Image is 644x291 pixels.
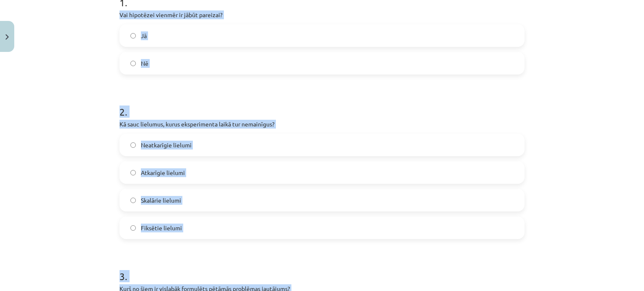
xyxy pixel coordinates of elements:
[130,33,136,39] input: Jā
[130,61,136,66] input: Nē
[130,225,136,231] input: Fiksētie lielumi
[130,142,136,148] input: Neatkarīgie lielumi
[141,168,185,177] span: Atkarīgie lielumi
[119,120,525,129] p: Kā sauc lielumus, kurus eksperimenta laikā tur nemainīgus?
[119,10,525,19] p: Vai hipotēzei vienmēr ir jābūt pareizai?
[119,256,525,282] h1: 3 .
[130,198,136,203] input: Skalārie lielumi
[141,31,147,40] span: Jā
[141,141,192,149] span: Neatkarīgie lielumi
[141,59,148,68] span: Nē
[141,224,182,232] span: Fiksētie lielumi
[130,170,136,175] input: Atkarīgie lielumi
[141,196,181,205] span: Skalārie lielumi
[119,91,525,117] h1: 2 .
[5,34,9,40] img: icon-close-lesson-0947bae3869378f0d4975bcd49f059093ad1ed9edebbc8119c70593378902aed.svg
